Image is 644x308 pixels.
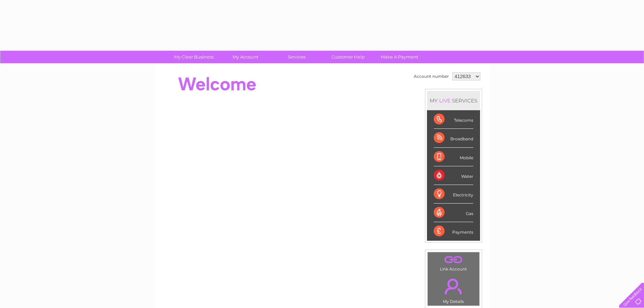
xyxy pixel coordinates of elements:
[434,166,473,185] div: Water
[217,51,273,63] a: My Account
[434,204,473,222] div: Gas
[434,148,473,166] div: Mobile
[320,51,376,63] a: Customer Help
[434,185,473,204] div: Electricity
[434,222,473,240] div: Payments
[429,275,478,298] a: .
[412,71,451,82] td: Account number
[438,97,452,104] div: LIVE
[434,110,473,129] div: Telecoms
[427,252,480,273] td: Link Account
[429,254,478,266] a: .
[166,51,222,63] a: My Clear Business
[427,91,480,110] div: MY SERVICES
[372,51,427,63] a: Make A Payment
[427,273,480,306] td: My Details
[269,51,325,63] a: Services
[434,129,473,147] div: Broadband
